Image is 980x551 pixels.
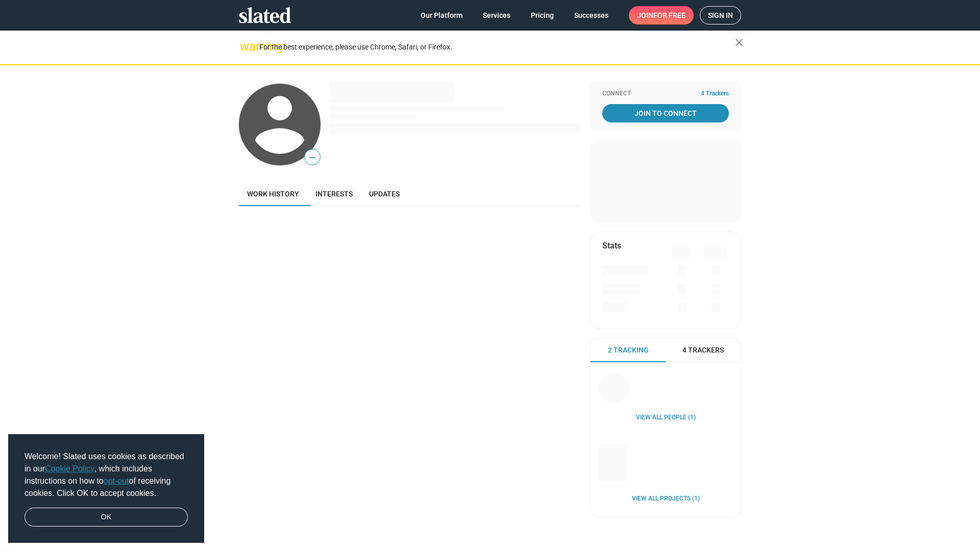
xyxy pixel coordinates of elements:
span: 4 Trackers [682,345,724,355]
span: — [305,151,320,164]
span: Updates [369,190,400,198]
a: Successes [566,6,617,24]
a: Cookie Policy [45,464,94,473]
a: Services [475,6,519,24]
mat-icon: warning [240,40,252,53]
span: Pricing [531,6,554,24]
a: Joinfor free [629,6,694,24]
span: Services [483,6,510,24]
span: Successes [574,6,608,24]
span: for free [653,6,685,24]
a: Interests [307,182,361,206]
div: For the best experience, please use Chrome, Safari, or Firefox. [259,40,735,54]
span: Interests [315,190,353,198]
span: Sign in [708,7,733,24]
a: Pricing [523,6,562,24]
span: Work history [247,190,299,198]
mat-card-title: Stats [602,240,621,251]
div: Connect [602,90,729,98]
span: 4 Trackers [701,90,729,98]
span: Join To Connect [604,104,727,122]
mat-icon: close [733,36,745,48]
a: Our Platform [412,6,471,24]
a: dismiss cookie message [24,508,188,527]
a: Work history [239,182,307,206]
a: View all People (1) [636,414,696,422]
a: Updates [361,182,408,206]
span: Welcome! Slated uses cookies as described in our , which includes instructions on how to of recei... [24,450,188,499]
a: Sign in [700,6,741,24]
span: 2 Tracking [608,345,649,355]
a: Join To Connect [602,104,729,122]
a: View all Projects (1) [632,495,700,503]
a: opt-out [104,477,129,485]
div: cookieconsent [8,434,204,543]
span: Our Platform [421,6,462,24]
span: Join [637,6,685,24]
